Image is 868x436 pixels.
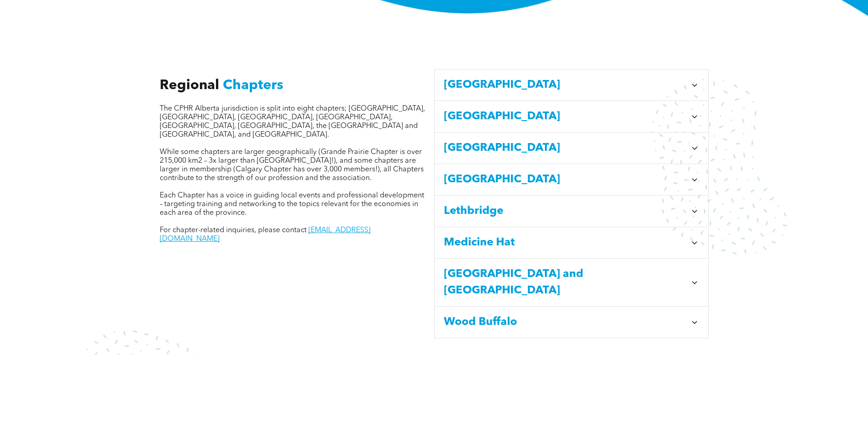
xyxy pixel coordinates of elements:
span: The CPHR Alberta jurisdiction is split into eight chapters; [GEOGRAPHIC_DATA], [GEOGRAPHIC_DATA],... [160,105,425,138]
span: [GEOGRAPHIC_DATA] [444,140,686,156]
span: Regional [160,79,219,92]
span: Lethbridge [444,203,686,219]
span: [GEOGRAPHIC_DATA] [444,77,686,93]
span: Wood Buffalo [444,314,686,330]
span: [GEOGRAPHIC_DATA] and [GEOGRAPHIC_DATA] [444,266,686,299]
span: While some chapters are larger geographically (Grande Prairie Chapter is over 215,000 km2 – 3x la... [160,149,424,182]
span: Medicine Hat [444,234,686,251]
span: Chapters [223,79,283,92]
span: Each Chapter has a voice in guiding local events and professional development – targeting trainin... [160,192,424,217]
span: [GEOGRAPHIC_DATA] [444,108,686,125]
span: For chapter-related inquiries, please contact [160,227,307,234]
span: [GEOGRAPHIC_DATA] [444,171,686,188]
